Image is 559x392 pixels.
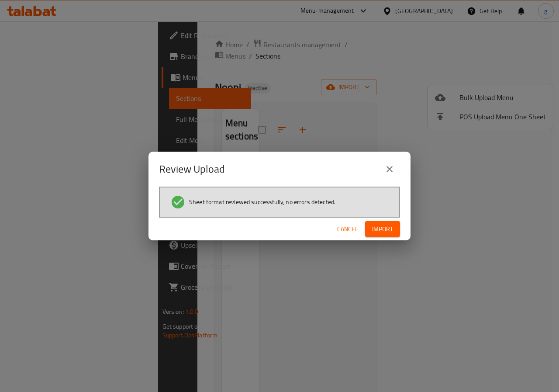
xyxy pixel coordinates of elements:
[379,159,400,180] button: close
[159,162,225,176] h2: Review Upload
[365,221,400,237] button: Import
[334,221,362,237] button: Cancel
[189,198,335,206] span: Sheet format reviewed successfully, no errors detected.
[372,224,393,235] span: Import
[337,224,358,235] span: Cancel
